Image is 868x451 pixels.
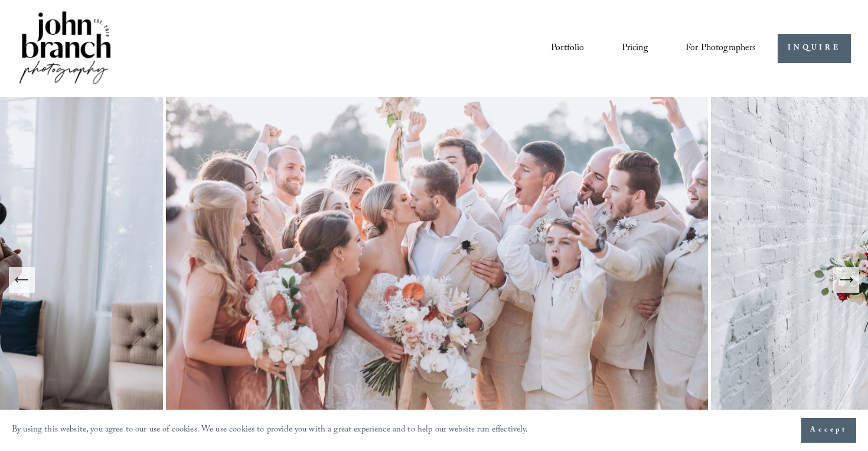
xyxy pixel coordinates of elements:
[551,38,584,58] a: Portfolio
[9,267,35,293] button: Previous Slide
[17,9,113,89] img: John Branch IV Photography
[801,418,856,443] button: Accept
[810,424,847,436] span: Accept
[622,38,648,58] a: Pricing
[12,422,528,439] p: By using this website, you agree to our use of cookies. We use cookies to provide you with a grea...
[686,40,756,58] span: For Photographers
[833,267,859,293] button: Next Slide
[778,34,850,63] a: INQUIRE
[686,38,756,58] a: folder dropdown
